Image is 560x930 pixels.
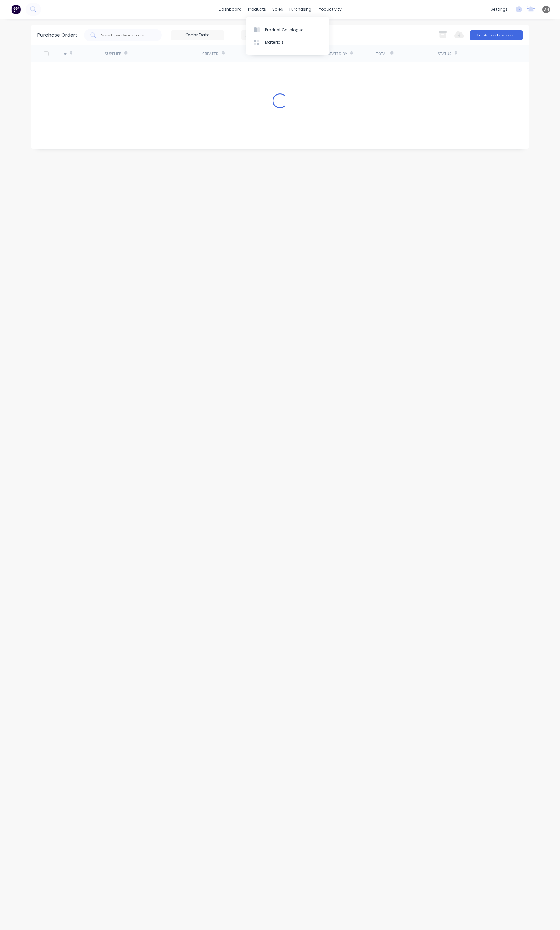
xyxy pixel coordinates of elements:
[286,5,315,14] div: purchasing
[105,51,121,57] div: Supplier
[37,31,78,39] div: Purchase Orders
[246,23,329,36] a: Product Catalogue
[245,5,269,14] div: products
[315,5,345,14] div: productivity
[325,51,347,57] div: Created By
[376,51,387,57] div: Total
[488,5,511,14] div: settings
[202,51,219,57] div: Created
[245,31,290,38] div: 5 Statuses
[11,5,21,14] img: Factory
[246,36,329,49] a: Materials
[265,27,304,33] div: Product Catalogue
[216,5,245,14] a: dashboard
[100,32,152,38] input: Search purchase orders...
[438,51,451,57] div: Status
[265,40,284,45] div: Materials
[269,5,286,14] div: sales
[544,7,549,12] span: DH
[171,31,224,40] input: Order Date
[470,30,523,40] button: Create purchase order
[64,51,67,57] div: #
